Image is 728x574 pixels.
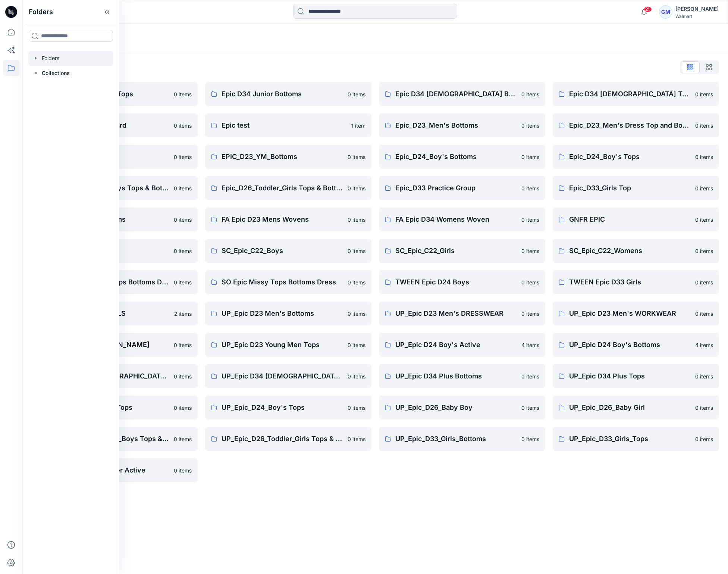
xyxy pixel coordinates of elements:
[695,372,713,380] p: 0 items
[174,90,192,98] p: 0 items
[553,396,719,419] a: UP_Epic_D26_Baby Girl0 items
[553,82,719,106] a: Epic D34 [DEMOGRAPHIC_DATA] Tops0 items
[395,308,517,319] p: UP_Epic D23 Men's DRESSWEAR
[348,310,365,318] p: 0 items
[521,372,539,380] p: 0 items
[695,310,713,318] p: 0 items
[348,90,365,98] p: 0 items
[521,247,539,255] p: 0 items
[695,435,713,443] p: 0 items
[351,122,365,130] p: 1 item
[379,208,545,231] a: FA Epic D34 Womens Woven0 items
[222,89,343,99] p: Epic D34 Junior Bottoms
[174,435,192,443] p: 0 items
[205,427,371,451] a: UP_Epic_D26_Toddler_Girls Tops & Bottoms0 items
[205,82,371,106] a: Epic D34 Junior Bottoms0 items
[553,113,719,137] a: Epic_D23_Men's Dress Top and Bottoms0 items
[379,239,545,263] a: SC_Epic_C22_Girls0 items
[521,153,539,161] p: 0 items
[395,183,517,193] p: Epic_D33 Practice Group
[553,302,719,325] a: UP_Epic D23 Men's WORKWEAR0 items
[521,435,539,443] p: 0 items
[395,340,517,350] p: UP_Epic D24 Boy's Active
[205,364,371,388] a: UP_Epic D34 [DEMOGRAPHIC_DATA] Top0 items
[395,120,517,131] p: Epic_D23_Men's Bottoms
[174,153,192,161] p: 0 items
[348,153,365,161] p: 0 items
[569,246,691,256] p: SC_Epic_C22_Womens
[222,120,346,131] p: Epic test
[205,270,371,294] a: SO Epic Missy Tops Bottoms Dress0 items
[675,4,719,13] div: [PERSON_NAME]
[222,183,343,193] p: Epic_D26_Toddler_Girls Tops & Bottoms
[348,184,365,192] p: 0 items
[553,427,719,451] a: UP_Epic_D33_Girls_Tops0 items
[174,216,192,224] p: 0 items
[348,278,365,286] p: 0 items
[395,371,517,381] p: UP_Epic D34 Plus Bottoms
[395,246,517,256] p: SC_Epic_C22_Girls
[521,184,539,192] p: 0 items
[695,216,713,224] p: 0 items
[695,341,713,349] p: 4 items
[205,333,371,357] a: UP_Epic D23 Young Men Tops0 items
[205,113,371,137] a: Epic test1 item
[205,396,371,419] a: UP_Epic_D24_Boy's Tops0 items
[395,89,517,99] p: Epic D34 [DEMOGRAPHIC_DATA] Bottoms
[644,6,652,12] span: 21
[174,122,192,130] p: 0 items
[42,69,70,78] p: Collections
[174,341,192,349] p: 0 items
[659,5,672,19] div: GM
[395,277,517,287] p: TWEEN Epic D24 Boys
[395,434,517,444] p: UP_Epic_D33_Girls_Bottoms
[521,341,539,349] p: 4 items
[569,340,691,350] p: UP_Epic D24 Boy's Bottoms
[553,364,719,388] a: UP_Epic D34 Plus Tops0 items
[521,278,539,286] p: 0 items
[695,122,713,130] p: 0 items
[174,184,192,192] p: 0 items
[675,13,719,19] div: Walmart
[379,270,545,294] a: TWEEN Epic D24 Boys0 items
[569,152,691,162] p: Epic_D24_Boy's Tops
[695,247,713,255] p: 0 items
[521,216,539,224] p: 0 items
[379,145,545,169] a: Epic_D24_Boy's Bottoms0 items
[569,89,691,99] p: Epic D34 [DEMOGRAPHIC_DATA] Tops
[348,341,365,349] p: 0 items
[695,153,713,161] p: 0 items
[521,90,539,98] p: 0 items
[174,372,192,380] p: 0 items
[222,277,343,287] p: SO Epic Missy Tops Bottoms Dress
[553,145,719,169] a: Epic_D24_Boy's Tops0 items
[379,396,545,419] a: UP_Epic_D26_Baby Boy0 items
[205,145,371,169] a: EPIC_D23_YM_Bottoms0 items
[553,239,719,263] a: SC_Epic_C22_Womens0 items
[553,208,719,231] a: GNFR EPIC0 items
[174,247,192,255] p: 0 items
[569,214,691,225] p: GNFR EPIC
[695,184,713,192] p: 0 items
[521,404,539,412] p: 0 items
[569,371,691,381] p: UP_Epic D34 Plus Tops
[222,152,343,162] p: EPIC_D23_YM_Bottoms
[569,120,691,131] p: Epic_D23_Men's Dress Top and Bottoms
[553,270,719,294] a: TWEEN Epic D33 Girls0 items
[222,340,343,350] p: UP_Epic D23 Young Men Tops
[348,216,365,224] p: 0 items
[695,278,713,286] p: 0 items
[174,310,192,318] p: 2 items
[395,214,517,225] p: FA Epic D34 Womens Woven
[222,246,343,256] p: SC_Epic_C22_Boys
[379,302,545,325] a: UP_Epic D23 Men's DRESSWEAR0 items
[205,208,371,231] a: FA Epic D23 Mens Wovens0 items
[379,364,545,388] a: UP_Epic D34 Plus Bottoms0 items
[222,308,343,319] p: UP_Epic D23 Men's Bottoms
[348,404,365,412] p: 0 items
[695,404,713,412] p: 0 items
[174,404,192,412] p: 0 items
[205,239,371,263] a: SC_Epic_C22_Boys0 items
[174,467,192,474] p: 0 items
[521,310,539,318] p: 0 items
